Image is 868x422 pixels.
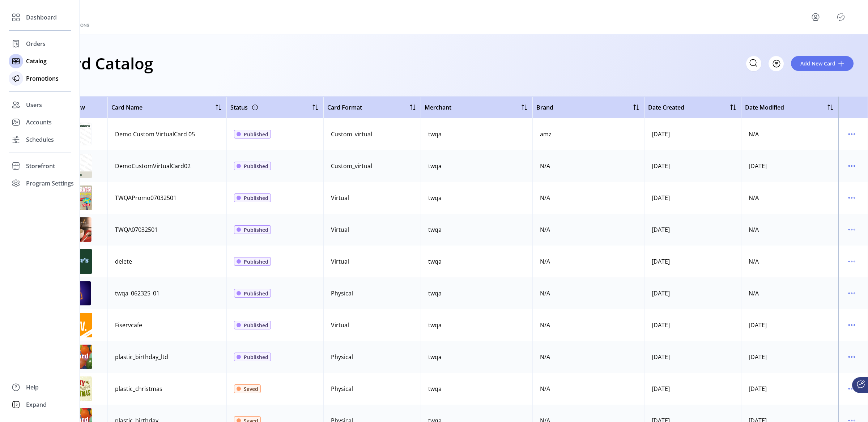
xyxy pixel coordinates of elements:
div: Physical [331,289,353,298]
span: Date Modified [745,103,784,112]
button: Filter Button [769,56,784,71]
button: menu [810,11,821,23]
td: [DATE] [644,214,741,246]
div: TWQA07032501 [115,225,158,234]
div: Custom_virtual [331,130,372,138]
span: Card Name [111,103,142,112]
div: amz [540,130,552,138]
div: delete [115,257,132,266]
span: Published [244,162,268,170]
div: Status [230,102,259,113]
button: menu [846,192,858,204]
span: Orders [26,39,46,48]
div: Virtual [331,257,349,266]
div: twqa [428,289,442,298]
td: [DATE] [644,150,741,182]
button: menu [846,351,858,363]
span: Date Created [648,103,684,112]
span: Published [244,226,268,234]
div: N/A [540,193,550,202]
button: menu [846,287,858,299]
td: [DATE] [644,309,741,341]
span: Users [26,101,42,109]
div: twqa [428,321,442,329]
div: twqa [428,130,442,138]
span: Saved [244,385,258,393]
span: Add New Card [800,60,835,67]
div: Physical [331,353,353,361]
td: N/A [741,246,838,277]
div: N/A [540,321,550,329]
td: [DATE] [644,373,741,405]
div: DemoCustomVirtualCard02 [115,162,191,170]
div: twqa [428,257,442,266]
td: [DATE] [741,309,838,341]
div: N/A [540,353,550,361]
div: Demo Custom VirtualCard 05 [115,130,195,138]
div: Virtual [331,225,349,234]
div: Fiservcafe [115,321,142,329]
button: menu [846,256,858,267]
td: N/A [741,118,838,150]
div: N/A [540,289,550,298]
button: menu [846,383,858,395]
button: menu [846,319,858,331]
div: twqa [428,384,442,393]
div: plastic_christmas [115,384,162,393]
td: [DATE] [644,182,741,214]
td: [DATE] [644,341,741,373]
div: N/A [540,225,550,234]
span: Help [26,383,39,392]
span: Accounts [26,118,52,127]
div: Physical [331,384,353,393]
div: twqa [428,162,442,170]
span: Published [244,194,268,202]
button: Publisher Panel [835,11,847,23]
div: TWQAPromo07032501 [115,193,176,202]
div: Custom_virtual [331,162,372,170]
div: twqa [428,225,442,234]
div: Virtual [331,321,349,329]
div: twqa [428,193,442,202]
td: [DATE] [644,277,741,309]
td: [DATE] [644,118,741,150]
span: Expand [26,400,47,409]
span: Merchant [425,103,451,112]
span: Published [244,353,268,361]
td: [DATE] [741,373,838,405]
span: Published [244,258,268,265]
h1: Card Catalog [55,51,153,76]
span: Program Settings [26,179,74,188]
button: menu [846,160,858,172]
td: [DATE] [741,150,838,182]
td: [DATE] [644,246,741,277]
td: N/A [741,182,838,214]
span: Published [244,131,268,138]
div: N/A [540,384,550,393]
span: Schedules [26,135,54,144]
input: Search [746,56,761,71]
span: Storefront [26,162,55,170]
div: twqa_062325_01 [115,289,159,298]
div: N/A [540,162,550,170]
span: Published [244,321,268,329]
td: N/A [741,277,838,309]
span: Dashboard [26,13,57,22]
span: Promotions [26,74,59,83]
button: menu [846,128,858,140]
span: Brand [536,103,553,112]
button: menu [846,224,858,235]
div: Virtual [331,193,349,202]
td: [DATE] [741,341,838,373]
span: Catalog [26,57,47,65]
div: twqa [428,353,442,361]
span: Card Format [327,103,362,112]
td: N/A [741,214,838,246]
div: N/A [540,257,550,266]
button: Add New Card [791,56,854,71]
div: plastic_birthday_ltd [115,353,168,361]
span: Published [244,290,268,297]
